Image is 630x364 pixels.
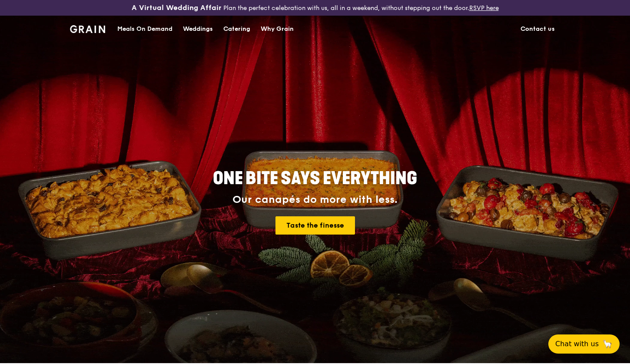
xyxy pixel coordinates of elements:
[159,194,471,206] div: Our canapés do more with less.
[602,339,613,349] span: 🦙
[548,334,620,354] button: Chat with us🦙
[70,15,105,41] a: GrainGrain
[555,339,599,349] span: Chat with us
[515,16,560,42] a: Contact us
[183,16,213,42] div: Weddings
[469,4,499,12] a: RSVP here
[178,16,218,42] a: Weddings
[132,3,222,12] h3: A Virtual Wedding Affair
[117,16,172,42] div: Meals On Demand
[213,168,417,189] span: ONE BITE SAYS EVERYTHING
[261,16,294,42] div: Why Grain
[70,25,105,33] img: Grain
[275,216,355,235] a: Taste the finesse
[223,16,250,42] div: Catering
[218,16,255,42] a: Catering
[255,16,299,42] a: Why Grain
[105,3,525,12] div: Plan the perfect celebration with us, all in a weekend, without stepping out the door.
